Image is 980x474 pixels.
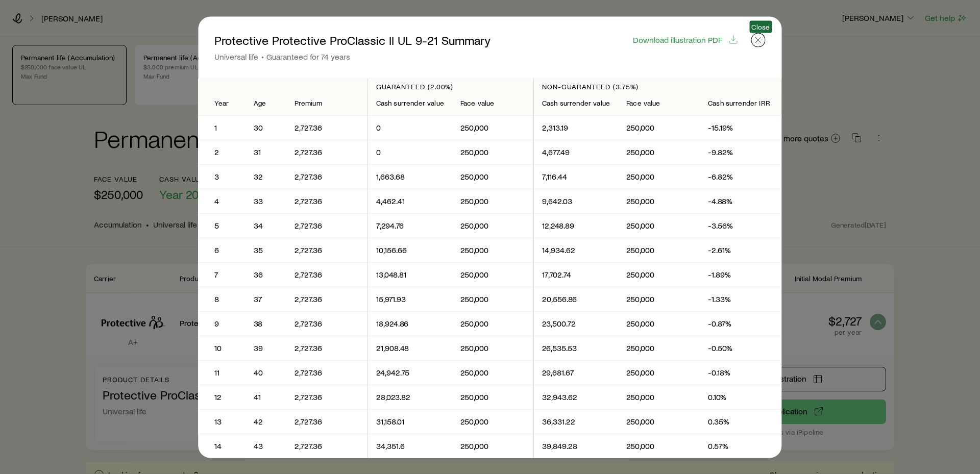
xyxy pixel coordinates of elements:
[542,220,610,231] p: 12,248.89
[460,196,525,206] p: 250,000
[295,99,359,107] div: Premium
[214,171,229,182] p: 3
[254,416,278,427] p: 42
[460,343,525,353] p: 250,000
[214,51,491,61] p: Universal life Guaranteed for 74 years
[708,294,773,304] p: -1.33%
[295,171,359,182] p: 2,727.36
[376,367,444,378] p: 24,942.75
[295,245,359,255] p: 2,727.36
[214,147,229,157] p: 2
[295,294,359,304] p: 2,727.36
[627,122,692,133] p: 250,000
[751,22,770,31] span: Close
[627,220,692,231] p: 250,000
[627,99,692,107] div: Face value
[214,99,229,107] div: Year
[627,196,692,206] p: 250,000
[708,220,773,231] p: -3.56%
[376,416,444,427] p: 31,158.01
[376,99,444,107] div: Cash surrender value
[254,269,278,280] p: 36
[542,343,610,353] p: 26,535.53
[214,441,229,451] p: 14
[295,392,359,402] p: 2,727.36
[627,416,692,427] p: 250,000
[295,343,359,353] p: 2,727.36
[708,343,773,353] p: -0.50%
[627,245,692,255] p: 250,000
[214,294,229,304] p: 8
[376,343,444,353] p: 21,908.48
[542,147,610,157] p: 4,677.49
[295,318,359,329] p: 2,727.36
[214,367,229,378] p: 11
[376,441,444,451] p: 34,351.6
[295,122,359,133] p: 2,727.36
[254,196,278,206] p: 33
[542,294,610,304] p: 20,556.86
[542,245,610,255] p: 14,934.62
[214,122,229,133] p: 1
[254,99,278,107] div: Age
[708,392,773,402] p: 0.10%
[254,171,278,182] p: 32
[542,99,610,107] div: Cash surrender value
[376,318,444,329] p: 18,924.86
[214,392,229,402] p: 12
[708,245,773,255] p: -2.61%
[460,122,525,133] p: 250,000
[214,416,229,427] p: 13
[708,171,773,182] p: -6.82%
[627,318,692,329] p: 250,000
[460,269,525,280] p: 250,000
[376,294,444,304] p: 15,971.93
[254,147,278,157] p: 31
[295,367,359,378] p: 2,727.36
[295,220,359,231] p: 2,727.36
[708,441,773,451] p: 0.57%
[708,99,773,107] div: Cash surrender IRR
[460,318,525,329] p: 250,000
[542,171,610,182] p: 7,116.44
[376,392,444,402] p: 28,023.82
[254,318,278,329] p: 38
[254,122,278,133] p: 30
[460,294,525,304] p: 250,000
[708,122,773,133] p: -15.19%
[460,441,525,451] p: 250,000
[633,35,722,43] span: Download illustration PDF
[460,171,525,182] p: 250,000
[254,343,278,353] p: 39
[376,196,444,206] p: 4,462.41
[542,392,610,402] p: 32,943.62
[376,147,444,157] p: 0
[627,441,692,451] p: 250,000
[214,318,229,329] p: 9
[214,220,229,231] p: 5
[376,220,444,231] p: 7,294.76
[632,34,739,45] button: Download illustration PDF
[708,416,773,427] p: 0.35%
[460,147,525,157] p: 250,000
[627,367,692,378] p: 250,000
[542,122,610,133] p: 2,313.19
[627,392,692,402] p: 250,000
[542,82,773,90] p: Non-guaranteed (3.75%)
[376,122,444,133] p: 0
[460,99,525,107] div: Face value
[214,245,229,255] p: 6
[542,416,610,427] p: 36,331.22
[627,294,692,304] p: 250,000
[542,269,610,280] p: 17,702.74
[214,33,491,47] p: Protective Protective ProClassic II UL 9-21 Summary
[254,392,278,402] p: 41
[708,196,773,206] p: -4.88%
[214,196,229,206] p: 4
[460,367,525,378] p: 250,000
[460,392,525,402] p: 250,000
[460,220,525,231] p: 250,000
[708,318,773,329] p: -0.87%
[627,171,692,182] p: 250,000
[542,196,610,206] p: 9,642.03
